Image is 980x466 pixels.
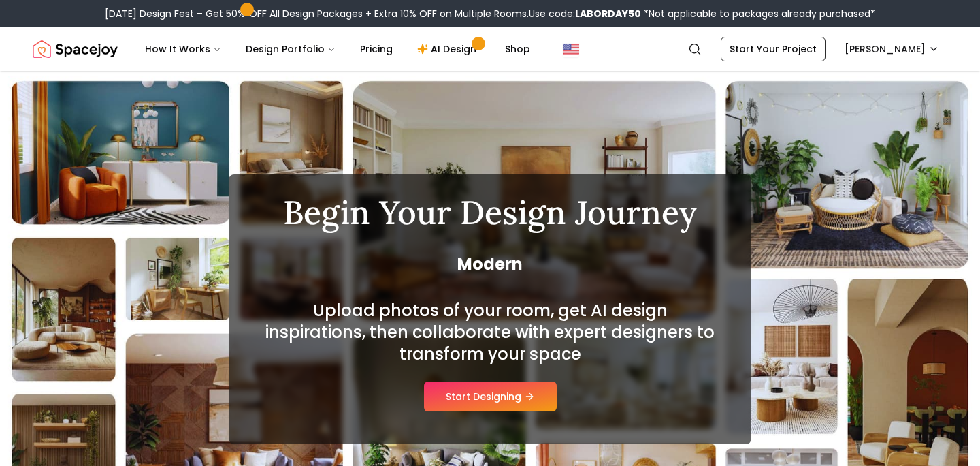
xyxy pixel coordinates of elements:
a: Start Your Project [721,37,826,61]
a: Shop [494,35,541,63]
img: Spacejoy Logo [33,35,118,63]
button: [PERSON_NAME] [836,37,947,61]
button: Design Portfolio [235,35,346,63]
nav: Main [134,35,541,63]
nav: Global [33,27,947,71]
b: LABORDAY50 [575,7,641,20]
span: Use code: [529,7,641,20]
span: Modern [261,253,719,275]
span: *Not applicable to packages already purchased* [641,7,875,20]
img: United States [563,41,579,57]
h2: Upload photos of your room, get AI design inspirations, then collaborate with expert designers to... [261,300,719,365]
button: Start Designing [424,382,557,411]
button: How It Works [134,35,232,63]
a: AI Design [406,35,491,63]
div: [DATE] Design Fest – Get 50% OFF All Design Packages + Extra 10% OFF on Multiple Rooms. [105,7,875,20]
a: Pricing [349,35,404,63]
a: Spacejoy [33,35,118,63]
h1: Begin Your Design Journey [261,196,719,229]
